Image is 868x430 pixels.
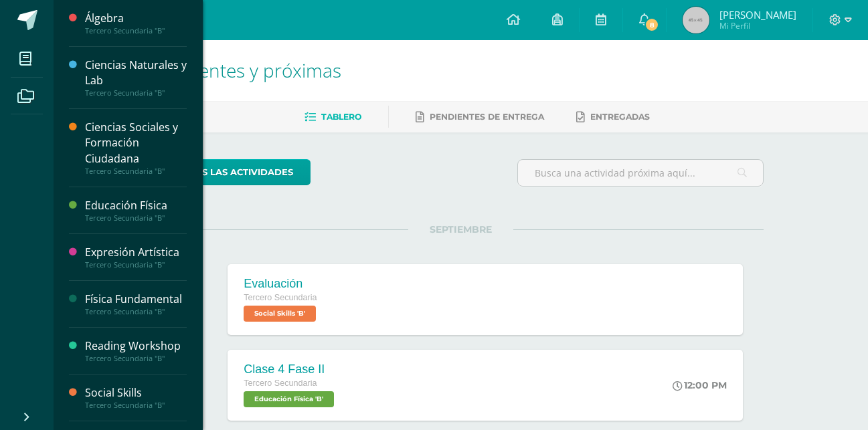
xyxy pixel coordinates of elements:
[244,306,316,322] span: Social Skills 'B'
[85,213,187,223] div: Tercero Secundaria "B"
[85,385,187,410] a: Social SkillsTercero Secundaria "B"
[85,198,187,213] div: Educación Física
[85,120,187,166] div: Ciencias Sociales y Formación Ciudadana
[683,7,709,33] img: 45x45
[408,223,513,235] span: SEPTIEMBRE
[85,385,187,401] div: Social Skills
[85,11,187,26] div: Álgebra
[244,362,337,377] div: Clase 4 Fase II
[416,106,544,128] a: Pendientes de entrega
[85,88,187,98] div: Tercero Secundaria "B"
[85,354,187,363] div: Tercero Secundaria "B"
[85,26,187,35] div: Tercero Secundaria "B"
[518,160,763,186] input: Busca una actividad próxima aquí...
[85,245,187,260] div: Expresión Artística
[85,292,187,316] a: Física FundamentalTercero Secundaria "B"
[244,293,317,302] span: Tercero Secundaria
[244,379,317,388] span: Tercero Secundaria
[719,20,796,31] span: Mi Perfil
[85,338,187,363] a: Reading WorkshopTercero Secundaria "B"
[85,167,187,176] div: Tercero Secundaria "B"
[305,106,361,128] a: Tablero
[85,245,187,270] a: Expresión ArtísticaTercero Secundaria "B"
[70,58,341,83] span: Actividades recientes y próximas
[430,112,544,122] span: Pendientes de entrega
[321,112,361,122] span: Tablero
[85,401,187,410] div: Tercero Secundaria "B"
[719,8,796,21] span: [PERSON_NAME]
[244,391,334,407] span: Educación Física 'B'
[85,58,187,98] a: Ciencias Naturales y LabTercero Secundaria "B"
[85,292,187,307] div: Física Fundamental
[244,277,319,291] div: Evaluación
[644,17,659,32] span: 8
[85,307,187,316] div: Tercero Secundaria "B"
[158,159,311,185] a: todas las Actividades
[673,379,727,391] div: 12:00 PM
[85,338,187,354] div: Reading Workshop
[85,58,187,88] div: Ciencias Naturales y Lab
[590,112,650,122] span: Entregadas
[85,120,187,175] a: Ciencias Sociales y Formación CiudadanaTercero Secundaria "B"
[85,11,187,35] a: ÁlgebraTercero Secundaria "B"
[85,198,187,223] a: Educación FísicaTercero Secundaria "B"
[576,106,650,128] a: Entregadas
[85,260,187,270] div: Tercero Secundaria "B"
